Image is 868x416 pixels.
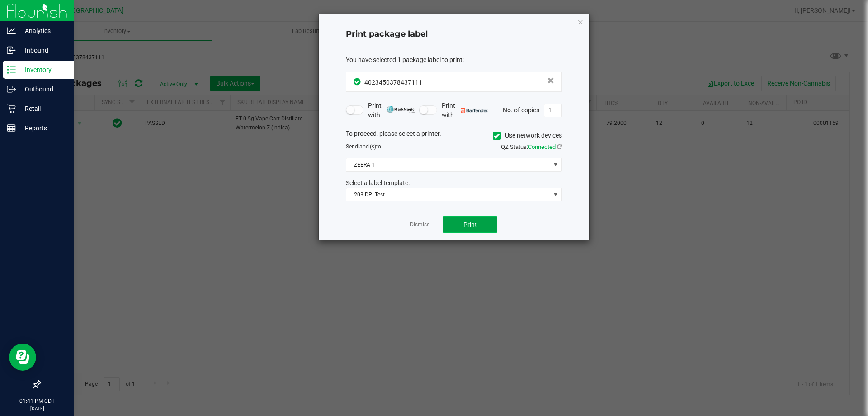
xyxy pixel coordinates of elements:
span: label(s) [358,143,376,150]
a: Dismiss [410,221,429,229]
p: 01:41 PM CDT [4,397,70,405]
span: You have selected 1 package label to print [346,56,462,63]
div: To proceed, please select a printer. [339,129,569,143]
inline-svg: Outbound [7,85,16,94]
div: : [346,55,562,65]
p: Outbound [16,84,70,95]
p: [DATE] [4,405,70,412]
span: In Sync [354,77,362,86]
span: ZEBRA-1 [346,158,550,171]
span: Print [463,221,477,228]
div: Select a label template. [339,178,569,188]
span: Send to: [346,143,382,150]
span: 203 DPI Test [346,188,550,201]
p: Inbound [16,45,70,56]
p: Retail [16,103,70,114]
button: Print [443,216,497,233]
span: Connected [528,143,556,150]
img: mark_magic_cybra.png [387,106,415,113]
p: Analytics [16,25,70,36]
inline-svg: Retail [7,104,16,113]
span: QZ Status: [501,143,562,150]
span: Print with [368,101,415,120]
inline-svg: Analytics [7,26,16,35]
inline-svg: Reports [7,124,16,133]
h4: Print package label [346,29,562,40]
span: Print with [442,101,488,120]
inline-svg: Inventory [7,65,16,74]
p: Inventory [16,64,70,75]
span: 4023450378437111 [364,79,422,86]
span: No. of copies [503,106,539,113]
inline-svg: Inbound [7,46,16,55]
p: Reports [16,123,70,134]
iframe: Resource center [9,344,36,371]
label: Use network devices [493,131,562,140]
img: bartender.png [461,108,488,113]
